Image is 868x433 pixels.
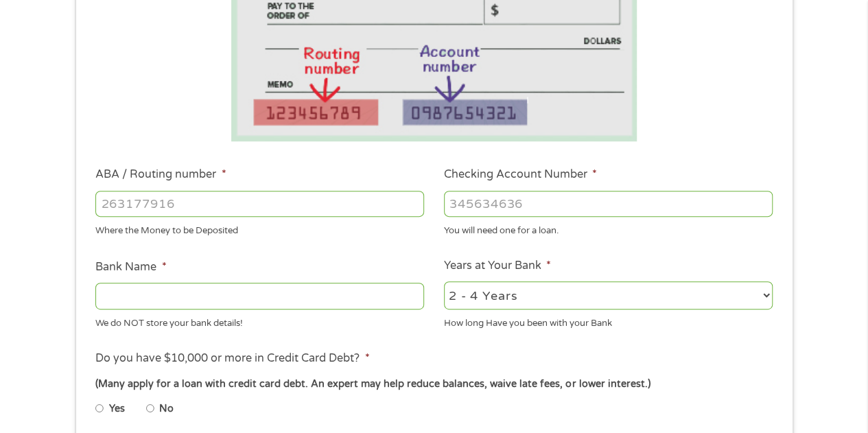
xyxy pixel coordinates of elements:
div: Where the Money to be Deposited [95,220,424,238]
label: Yes [109,401,125,417]
input: 345634636 [444,191,773,217]
div: (Many apply for a loan with credit card debt. An expert may help reduce balances, waive late fees... [95,377,772,392]
label: Years at Your Bank [444,259,551,273]
input: 263177916 [95,191,424,217]
label: ABA / Routing number [95,167,226,182]
div: You will need one for a loan. [444,220,773,238]
label: Checking Account Number [444,167,597,182]
label: Bank Name [95,260,166,274]
label: No [159,401,174,417]
label: Do you have $10,000 or more in Credit Card Debt? [95,351,369,366]
div: We do NOT store your bank details! [95,312,424,330]
div: How long Have you been with your Bank [444,312,773,330]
